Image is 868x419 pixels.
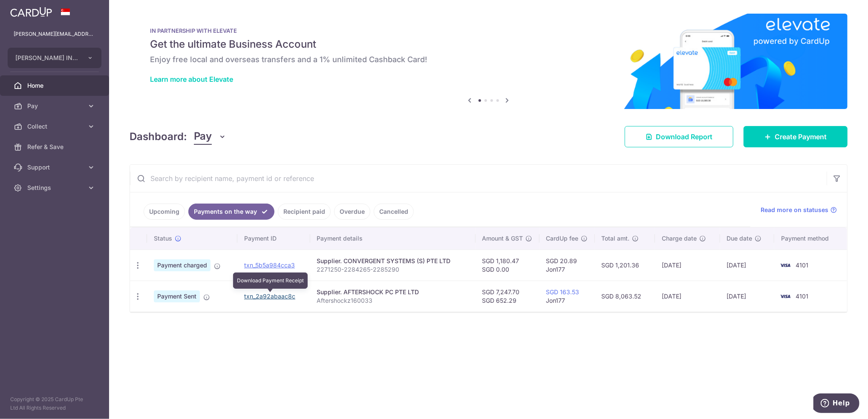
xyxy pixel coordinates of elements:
a: txn_5b5a984cca3 [244,261,295,269]
span: Download Report [656,132,712,142]
span: [PERSON_NAME] INNOVATIONS TECHNOLOGIES PTE. LTD. [15,54,78,62]
span: Home [27,81,84,90]
span: 4101 [796,293,808,300]
td: SGD 20.89 Jon177 [539,250,595,281]
a: txn_2a92abaac8c [244,293,295,300]
p: [PERSON_NAME][EMAIL_ADDRESS][PERSON_NAME][DOMAIN_NAME] [14,30,95,38]
td: [DATE] [655,281,720,312]
a: Recipient paid [278,204,331,220]
td: [DATE] [655,250,720,281]
td: SGD 1,180.47 SGD 0.00 [476,250,539,281]
a: Overdue [334,204,370,220]
td: SGD 8,063.52 [595,281,655,312]
iframe: Opens a widget where you can find more information [813,393,859,415]
img: Bank Card [777,291,794,301]
h4: Dashboard: [130,129,187,144]
a: SGD 163.53 [546,288,580,296]
h6: Enjoy free local and overseas transfers and a 1% unlimited Cashback Card! [150,55,827,65]
span: Read more on statuses [761,206,828,214]
td: [DATE] [720,281,775,312]
h5: Get the ultimate Business Account [150,37,827,51]
th: Payment ID [237,227,310,250]
input: Search by recipient name, payment id or reference [130,165,827,192]
span: Payment Sent [154,290,200,302]
span: Pay [194,129,212,145]
span: Status [154,234,172,243]
a: Download Report [625,126,733,147]
a: Cancelled [374,204,414,220]
span: Amount & GST [482,234,523,243]
a: Create Payment [744,126,848,147]
a: Learn more about Elevate [150,75,233,83]
a: Payments on the way [188,204,274,220]
a: Upcoming [144,204,185,220]
td: Jon177 [539,281,595,312]
p: IN PARTNERSHIP WITH ELEVATE [150,27,827,34]
span: Settings [27,184,84,192]
div: Supplier. CONVERGENT SYSTEMS (S) PTE LTD [317,257,469,265]
span: Payment charged [154,259,211,271]
div: Supplier. AFTERSHOCK PC PTE LTD [317,288,469,296]
span: Pay [27,102,84,110]
a: Read more on statuses [761,206,837,214]
td: SGD 7,247.70 SGD 652.29 [476,281,539,312]
p: Aftershockz160033 [317,296,469,305]
div: Download Payment Receipt [233,273,308,289]
span: Create Payment [775,132,827,142]
td: [DATE] [720,250,775,281]
th: Payment method [774,227,847,250]
img: CardUp [10,7,52,17]
p: 2271250-2284265-2285290 [317,265,469,274]
img: Renovation banner [130,14,848,109]
button: [PERSON_NAME] INNOVATIONS TECHNOLOGIES PTE. LTD. [8,48,101,68]
span: Refer & Save [27,143,84,151]
img: Bank Card [777,260,794,270]
th: Payment details [310,227,476,250]
span: 4101 [796,261,808,269]
span: CardUp fee [546,234,579,243]
td: SGD 1,201.36 [595,250,655,281]
span: Collect [27,122,84,131]
span: Charge date [662,234,697,243]
span: Due date [727,234,753,243]
button: Pay [194,129,227,145]
span: Total amt. [602,234,630,243]
span: Support [27,163,84,172]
